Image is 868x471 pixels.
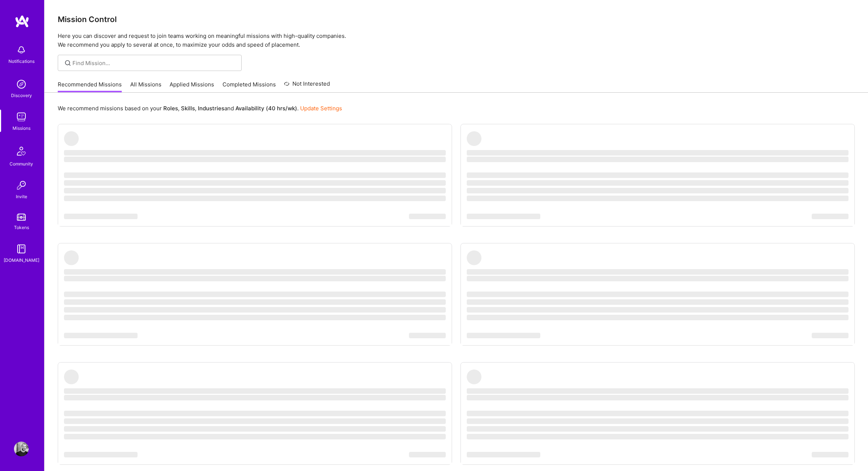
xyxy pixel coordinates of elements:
[163,105,178,112] b: Roles
[300,105,342,112] a: Update Settings
[170,81,214,93] a: Applied Missions
[284,79,330,93] a: Not Interested
[58,104,342,112] p: We recommend missions based on your , , and .
[58,81,122,93] a: Recommended Missions
[14,178,29,193] img: Invite
[8,57,35,65] div: Notifications
[15,15,29,28] img: logo
[235,105,297,112] b: Availability (40 hrs/wk)
[17,214,26,221] img: tokens
[58,32,855,49] p: Here you can discover and request to join teams working on meaningful missions with high-quality ...
[181,105,195,112] b: Skills
[4,256,39,264] div: [DOMAIN_NAME]
[130,81,161,93] a: All Missions
[58,15,855,24] h3: Mission Control
[14,110,29,124] img: teamwork
[14,77,29,92] img: discovery
[198,105,224,112] b: Industries
[64,59,72,67] i: icon SearchGrey
[11,92,32,99] div: Discovery
[14,442,29,456] img: User Avatar
[14,43,29,57] img: bell
[72,59,236,67] input: Find Mission...
[12,442,31,456] a: User Avatar
[13,124,31,132] div: Missions
[223,81,276,93] a: Completed Missions
[13,142,30,160] img: Community
[10,160,33,168] div: Community
[16,193,27,200] div: Invite
[14,224,29,231] div: Tokens
[14,242,29,256] img: guide book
